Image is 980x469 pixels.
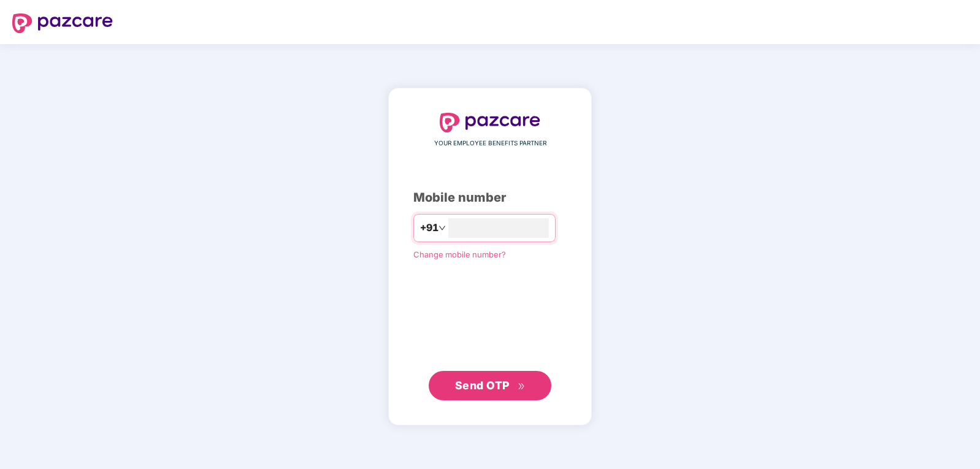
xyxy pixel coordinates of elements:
[518,383,526,391] span: double-right
[455,379,510,392] span: Send OTP
[413,250,506,259] a: Change mobile number?
[12,13,113,33] img: logo
[429,371,551,400] button: Send OTPdouble-right
[413,188,567,207] div: Mobile number
[438,224,446,232] span: down
[440,113,540,132] img: logo
[420,220,438,235] span: +91
[434,139,546,148] span: YOUR EMPLOYEE BENEFITS PARTNER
